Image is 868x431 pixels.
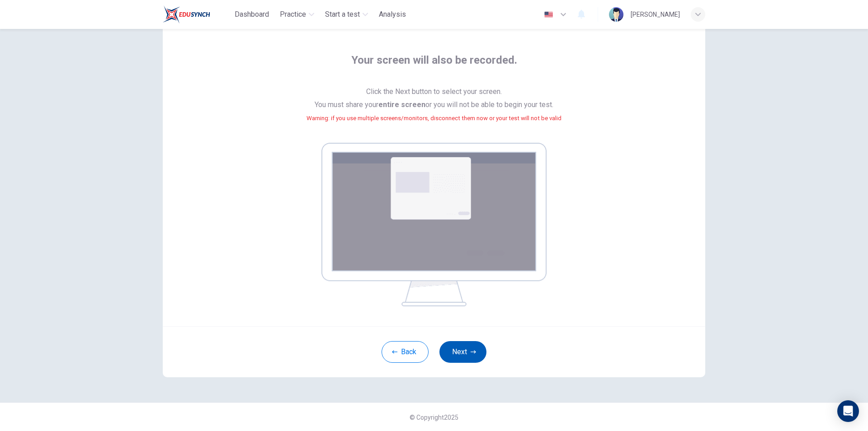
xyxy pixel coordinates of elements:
span: Practice [280,9,306,20]
div: Open Intercom Messenger [837,400,859,422]
div: [PERSON_NAME] [631,9,680,20]
img: en [543,11,554,18]
button: Analysis [375,6,410,23]
button: Practice [276,6,318,23]
button: Back [382,341,429,363]
small: Warning: if you use multiple screens/monitors, disconnect them now or your test will not be valid [307,115,561,122]
b: entire screen [378,100,425,109]
button: Start a test [321,6,372,23]
button: Next [439,341,486,363]
img: Profile picture [609,7,623,22]
span: Analysis [379,9,406,20]
span: Your screen will also be recorded. [351,53,517,78]
span: Start a test [325,9,360,20]
img: screen share example [321,143,547,306]
img: Train Test logo [163,5,210,23]
a: Train Test logo [163,5,231,23]
button: Dashboard [231,6,273,23]
span: © Copyright 2025 [410,414,458,421]
span: Click the Next button to select your screen. You must share your or you will not be able to begin... [307,85,561,136]
span: Dashboard [235,9,269,20]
